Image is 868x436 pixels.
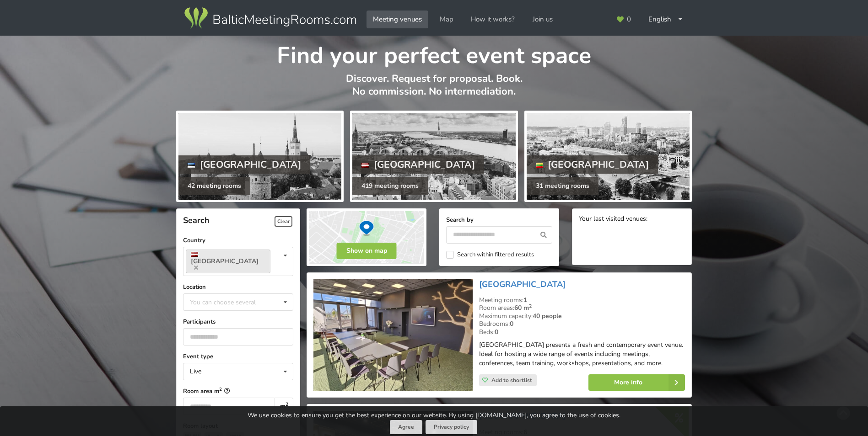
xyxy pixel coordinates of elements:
[183,282,293,292] label: Location
[286,401,288,408] sup: 2
[313,279,472,391] img: Conference centre | Riga | Oak Hall
[275,216,292,227] span: Clear
[176,72,692,107] p: Discover. Request for proposal. Book. No commission. No intermediation.
[176,36,692,70] h1: Find your perfect event space
[479,340,685,368] p: [GEOGRAPHIC_DATA] presents a fresh and contemporary event venue. Ideal for hosting a wide range o...
[514,303,532,312] strong: 60 m
[495,328,498,336] strong: 0
[479,279,566,290] a: [GEOGRAPHIC_DATA]
[178,177,250,195] div: 42 meeting rooms
[527,177,598,195] div: 31 meeting rooms
[479,304,685,312] div: Room areas:
[479,328,685,336] div: Beds:
[190,368,201,375] div: Live
[188,297,276,307] div: You can choose several
[479,320,685,328] div: Bedrooms:
[367,11,428,28] a: Meeting venues
[533,312,562,320] strong: 40 people
[642,11,690,28] div: English
[307,208,426,266] img: Show on map
[390,420,422,434] button: Agree
[510,319,513,328] strong: 0
[579,215,685,224] div: Your last visited venues:
[464,11,521,28] a: How it works?
[176,111,344,202] a: [GEOGRAPHIC_DATA] 42 meeting rooms
[337,243,397,259] button: Show on map
[183,387,293,396] label: Room area m
[350,111,518,202] a: [GEOGRAPHIC_DATA] 419 meeting rooms
[352,177,428,195] div: 419 meeting rooms
[183,317,293,326] label: Participants
[588,374,685,391] a: More info
[523,296,527,304] strong: 1
[219,386,222,392] sup: 2
[426,420,477,434] a: Privacy policy
[446,215,552,224] label: Search by
[627,16,631,23] span: 0
[479,296,685,304] div: Meeting rooms:
[527,155,658,174] div: [GEOGRAPHIC_DATA]
[183,352,293,361] label: Event type
[186,250,270,273] a: [GEOGRAPHIC_DATA]
[479,312,685,320] div: Maximum capacity:
[275,398,293,415] div: m
[529,303,532,309] sup: 2
[183,5,358,31] img: Baltic Meeting Rooms
[183,236,293,245] label: Country
[491,377,532,384] span: Add to shortlist
[178,155,310,174] div: [GEOGRAPHIC_DATA]
[433,11,460,28] a: Map
[526,11,559,28] a: Join us
[352,155,484,174] div: [GEOGRAPHIC_DATA]
[446,251,534,259] label: Search within filtered results
[524,111,692,202] a: [GEOGRAPHIC_DATA] 31 meeting rooms
[183,215,210,226] span: Search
